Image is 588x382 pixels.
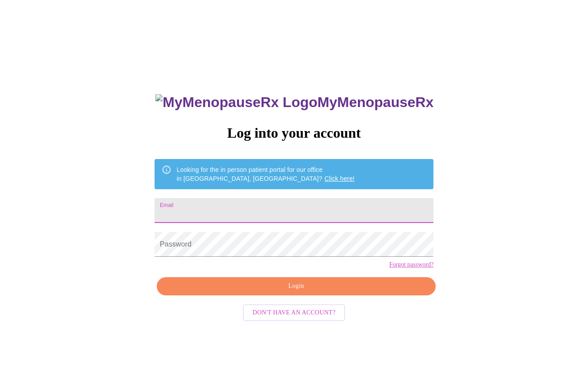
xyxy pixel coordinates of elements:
h3: MyMenopauseRx [155,94,433,111]
span: Don't have an account? [253,307,336,318]
a: Click here! [325,175,355,182]
button: Login [157,277,436,295]
div: Looking for the in person patient portal for our office in [GEOGRAPHIC_DATA], [GEOGRAPHIC_DATA]? [177,162,355,187]
a: Forgot password? [389,261,433,268]
h3: Log into your account [155,125,433,141]
span: Login [167,281,425,292]
a: Don't have an account? [241,308,348,315]
img: MyMenopauseRx Logo [155,94,317,111]
button: Don't have an account? [243,304,346,322]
